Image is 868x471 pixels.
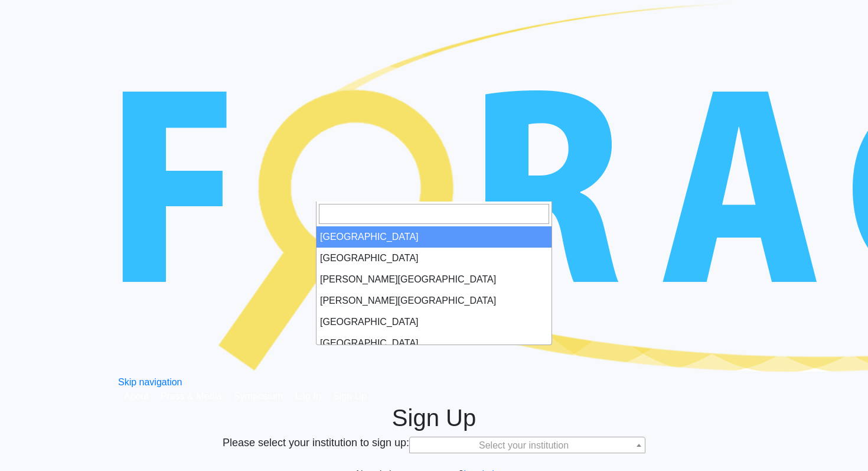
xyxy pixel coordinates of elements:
[118,389,155,404] a: About
[289,389,327,404] a: Log In
[316,333,552,354] li: [GEOGRAPHIC_DATA]
[223,437,409,463] h2: Please select your institution to sign up:
[410,437,645,454] span: Select your institution
[479,440,569,450] span: Select your institution
[316,311,552,333] li: [GEOGRAPHIC_DATA]
[228,389,289,404] a: Opens in a new tab
[319,204,549,224] input: Search
[118,377,182,387] a: Skip navigation
[155,389,228,404] a: Press & Media
[327,389,373,404] a: Sign Up
[316,290,552,311] li: [PERSON_NAME][GEOGRAPHIC_DATA]
[316,226,552,248] li: [GEOGRAPHIC_DATA]
[316,248,552,269] li: [GEOGRAPHIC_DATA]
[316,269,552,290] li: [PERSON_NAME][GEOGRAPHIC_DATA]
[409,437,645,453] span: Select your institution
